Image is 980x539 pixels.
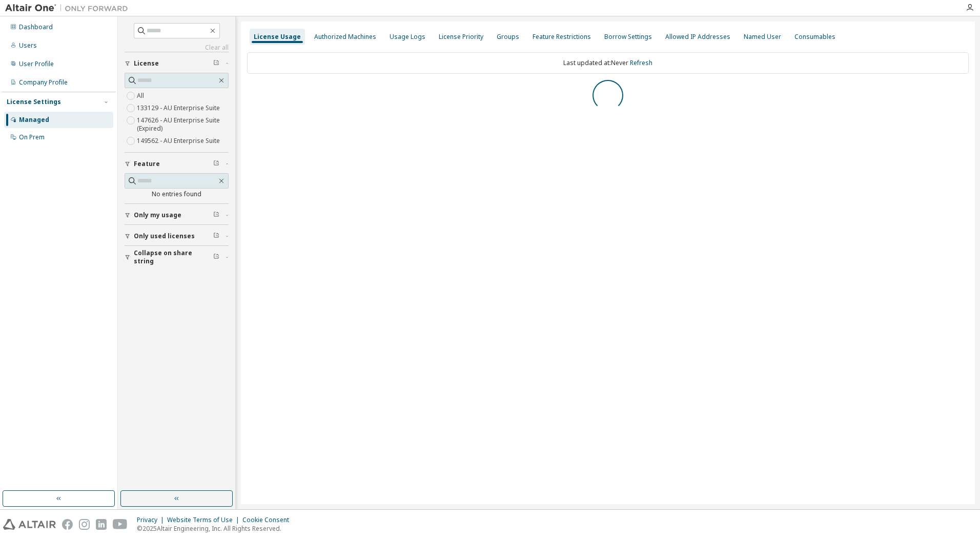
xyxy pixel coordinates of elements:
span: Only used licenses [134,232,195,240]
img: facebook.svg [62,519,73,530]
label: 149562 - AU Enterprise Suite [137,135,222,147]
div: Users [19,42,37,50]
div: Company Profile [19,78,68,87]
div: Cookie Consent [242,516,295,524]
a: Clear all [125,44,229,52]
div: Managed [19,116,49,124]
span: Clear filter [213,59,219,68]
img: Altair One [5,3,133,13]
div: License Priority [439,33,483,41]
span: License [134,59,159,68]
div: License Settings [7,98,61,106]
div: Feature Restrictions [533,33,591,41]
div: Consumables [794,33,835,41]
label: All [137,90,146,102]
img: youtube.svg [113,519,128,530]
span: Feature [134,160,160,168]
div: Dashboard [19,23,53,31]
div: Allowed IP Addresses [665,33,730,41]
img: linkedin.svg [96,519,107,530]
button: Feature [125,153,229,175]
span: Clear filter [213,232,219,240]
div: No entries found [125,190,229,198]
p: © 2025 Altair Engineering, Inc. All Rights Reserved. [137,524,295,533]
label: 133129 - AU Enterprise Suite [137,102,222,114]
span: Clear filter [213,253,219,261]
div: Authorized Machines [314,33,376,41]
div: Usage Logs [390,33,425,41]
div: Website Terms of Use [167,516,242,524]
div: Last updated at: Never [247,52,969,74]
a: Refresh [630,58,652,67]
button: Collapse on share string [125,246,229,268]
div: User Profile [19,60,54,68]
div: Named User [744,33,781,41]
label: 147626 - AU Enterprise Suite (Expired) [137,114,229,135]
button: Only my usage [125,204,229,226]
span: Clear filter [213,160,219,168]
div: Borrow Settings [604,33,652,41]
div: Privacy [137,516,167,524]
button: Only used licenses [125,225,229,247]
span: Clear filter [213,211,219,219]
div: License Usage [254,33,301,41]
button: License [125,52,229,75]
img: altair_logo.svg [3,519,56,530]
div: Groups [497,33,519,41]
span: Only my usage [134,211,181,219]
span: Collapse on share string [134,249,213,265]
img: instagram.svg [79,519,90,530]
div: On Prem [19,133,45,141]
